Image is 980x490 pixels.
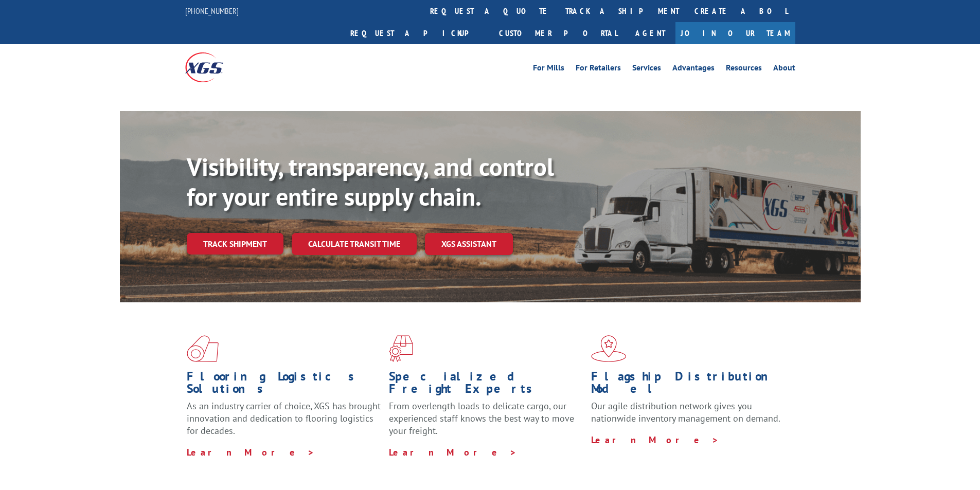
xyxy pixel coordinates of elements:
a: Services [632,64,661,75]
h1: Flagship Distribution Model [591,370,786,400]
h1: Flooring Logistics Solutions [187,370,381,400]
img: xgs-icon-total-supply-chain-intelligence-red [187,335,219,362]
a: For Retailers [576,64,621,75]
a: [PHONE_NUMBER] [185,6,239,16]
a: Agent [625,22,675,44]
a: Advantages [672,64,715,75]
span: As an industry carrier of choice, XGS has brought innovation and dedication to flooring logistics... [187,400,381,437]
a: Learn More > [187,446,315,458]
a: Calculate transit time [292,233,417,255]
a: Join Our Team [675,22,795,44]
a: Track shipment [187,233,283,255]
a: For Mills [533,64,564,75]
a: Learn More > [591,434,719,446]
b: Visibility, transparency, and control for your entire supply chain. [187,151,554,212]
h1: Specialized Freight Experts [389,370,583,400]
a: XGS ASSISTANT [425,233,513,255]
a: About [773,64,795,75]
a: Request a pickup [343,22,491,44]
img: xgs-icon-focused-on-flooring-red [389,335,413,362]
a: Customer Portal [491,22,625,44]
a: Resources [726,64,762,75]
img: xgs-icon-flagship-distribution-model-red [591,335,627,362]
a: Learn More > [389,446,517,458]
span: Our agile distribution network gives you nationwide inventory management on demand. [591,400,780,424]
p: From overlength loads to delicate cargo, our experienced staff knows the best way to move your fr... [389,400,583,446]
